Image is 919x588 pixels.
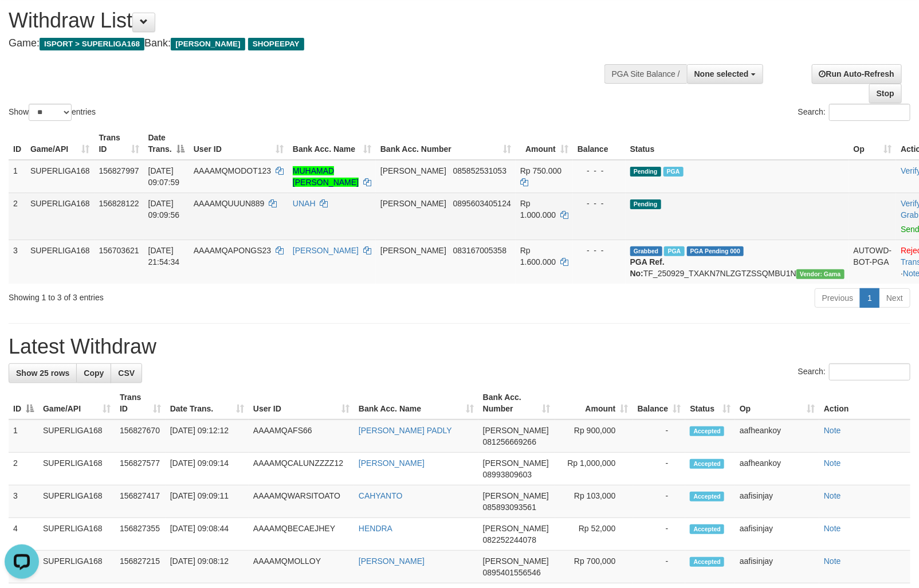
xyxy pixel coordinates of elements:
[483,503,536,512] span: Copy 085893093561 to clipboard
[735,485,819,518] td: aafisinjay
[630,167,661,177] span: Pending
[9,240,26,284] td: 3
[663,167,684,177] span: PGA
[555,387,633,420] th: Amount: activate to sort column ascending
[359,524,392,533] a: HENDRA
[9,453,38,485] td: 2
[555,420,633,453] td: Rp 900,000
[520,246,556,266] span: Rp 1.600.000
[148,166,180,187] span: [DATE] 09:07:59
[99,199,139,208] span: 156828122
[555,518,633,551] td: Rp 52,000
[483,437,536,446] span: Copy 081256669266 to clipboard
[578,245,621,256] div: - - -
[483,556,549,566] span: [PERSON_NAME]
[690,524,724,534] span: Accepted
[26,240,95,284] td: SUPERLIGA168
[735,518,819,551] td: aafisinjay
[626,127,849,160] th: Status
[144,127,189,160] th: Date Trans.: activate to sort column descending
[380,246,446,255] span: [PERSON_NAME]
[483,535,536,544] span: Copy 082252244078 to clipboard
[694,69,749,79] span: None selected
[685,387,735,420] th: Status: activate to sort column ascending
[604,64,687,84] div: PGA Site Balance /
[578,198,621,209] div: - - -
[166,518,249,551] td: [DATE] 09:08:44
[735,453,819,485] td: aafheankoy
[735,551,819,583] td: aafisinjay
[293,199,316,208] a: UNAH
[115,387,166,420] th: Trans ID: activate to sort column ascending
[9,387,38,420] th: ID: activate to sort column descending
[166,551,249,583] td: [DATE] 09:08:12
[690,426,724,436] span: Accepted
[690,492,724,501] span: Accepted
[630,257,665,278] b: PGA Ref. No:
[453,166,506,175] span: Copy 085852531053 to clipboard
[824,524,841,533] a: Note
[520,199,556,219] span: Rp 1.000.000
[829,363,910,381] input: Search:
[453,246,506,255] span: Copy 083167005358 to clipboard
[38,518,115,551] td: SUPERLIGA168
[16,369,69,378] span: Show 25 rows
[29,104,72,121] select: Showentries
[633,485,686,518] td: -
[38,551,115,583] td: SUPERLIGA168
[249,387,354,420] th: User ID: activate to sort column ascending
[829,104,910,121] input: Search:
[376,127,516,160] th: Bank Acc. Number: activate to sort column ascending
[796,269,845,279] span: Vendor URL: https://trx31.1velocity.biz
[38,485,115,518] td: SUPERLIGA168
[194,199,265,208] span: AAAAMQUUUN889
[99,246,139,255] span: 156703621
[166,453,249,485] td: [DATE] 09:09:14
[819,387,910,420] th: Action
[171,38,245,50] span: [PERSON_NAME]
[687,64,763,84] button: None selected
[573,127,626,160] th: Balance
[115,453,166,485] td: 156827577
[166,420,249,453] td: [DATE] 09:12:12
[849,240,897,284] td: AUTOWD-BOT-PGA
[869,84,902,103] a: Stop
[354,387,478,420] th: Bank Acc. Name: activate to sort column ascending
[380,166,446,175] span: [PERSON_NAME]
[633,420,686,453] td: -
[99,166,139,175] span: 156827997
[95,127,144,160] th: Trans ID: activate to sort column ascending
[664,246,684,256] span: Marked by aafchhiseyha
[194,246,271,255] span: AAAAMQAPONGS23
[166,387,249,420] th: Date Trans.: activate to sort column ascending
[824,458,841,468] a: Note
[824,556,841,566] a: Note
[633,387,686,420] th: Balance: activate to sort column ascending
[115,518,166,551] td: 156827355
[630,246,662,256] span: Grabbed
[111,363,142,383] a: CSV
[849,127,897,160] th: Op: activate to sort column ascending
[115,420,166,453] td: 156827670
[516,127,573,160] th: Amount: activate to sort column ascending
[38,387,115,420] th: Game/API: activate to sort column ascending
[483,458,549,468] span: [PERSON_NAME]
[5,5,39,39] button: Open LiveChat chat widget
[483,426,549,435] span: [PERSON_NAME]
[288,127,376,160] th: Bank Acc. Name: activate to sort column ascending
[115,551,166,583] td: 156827215
[148,246,180,266] span: [DATE] 21:54:34
[26,127,95,160] th: Game/API: activate to sort column ascending
[798,363,910,381] label: Search:
[453,199,511,208] span: Copy 0895603405124 to clipboard
[249,551,354,583] td: AAAAMQMOLLOY
[483,568,541,577] span: Copy 0895401556546 to clipboard
[555,453,633,485] td: Rp 1,000,000
[249,453,354,485] td: AAAAMQCALUNZZZZ12
[9,193,26,240] td: 2
[38,420,115,453] td: SUPERLIGA168
[633,518,686,551] td: -
[9,518,38,551] td: 4
[690,557,724,567] span: Accepted
[860,288,879,308] a: 1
